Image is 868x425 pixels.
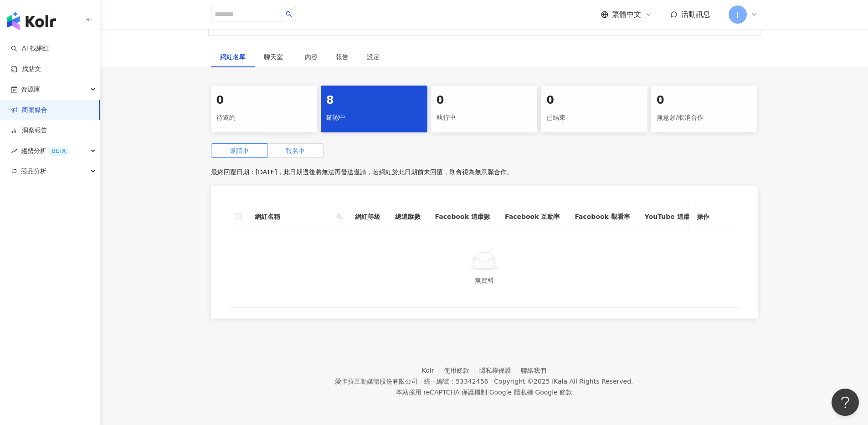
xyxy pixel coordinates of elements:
[494,378,633,385] div: Copyright © 2025 All Rights Reserved.
[305,52,318,62] div: 內容
[21,79,40,100] span: 資源庫
[437,110,532,126] div: 執行中
[424,378,488,385] div: 統一編號：53342456
[444,367,479,374] a: 使用條款
[428,204,498,229] th: Facebook 追蹤數
[490,378,492,385] span: |
[255,212,333,222] span: 網紅名稱
[498,204,567,229] th: Facebook 互動率
[326,93,422,108] div: 8
[216,93,312,108] div: 0
[286,147,305,154] span: 報名中
[286,11,292,17] span: search
[479,367,521,374] a: 隱私權保護
[689,204,740,229] th: 操作
[48,147,69,156] div: BETA
[657,110,752,126] div: 無意願/取消合作
[388,204,428,229] th: 總追蹤數
[336,52,349,62] div: 報告
[637,204,704,229] th: YouTube 追蹤數
[546,93,642,108] div: 0
[437,93,532,108] div: 0
[11,106,47,115] a: 商案媒合
[21,161,46,182] span: 競品分析
[220,52,246,62] div: 網紅名單
[216,110,312,126] div: 待邀約
[487,389,489,396] span: |
[7,12,56,30] img: logo
[546,110,642,126] div: 已結束
[326,110,422,126] div: 確認中
[736,10,738,20] span: J
[612,10,641,20] span: 繁體中文
[567,204,637,229] th: Facebook 觀看率
[533,389,535,396] span: |
[832,389,859,416] iframe: Help Scout Beacon - Open
[264,54,287,60] span: 聊天室
[11,44,49,53] a: searchAI 找網紅
[211,165,758,179] p: 最終回覆日期：[DATE]，此日期過後將無法再發送邀請，若網紅於此日期前未回覆，則會視為無意願合作。
[552,378,567,385] a: iKala
[489,389,533,396] a: Google 隱私權
[230,147,249,154] span: 邀請中
[337,214,342,219] span: search
[11,65,41,74] a: 找貼文
[11,148,17,154] span: rise
[521,367,546,374] a: 聯絡我們
[240,275,729,285] div: 無資料
[367,52,380,62] div: 設定
[657,93,752,108] div: 0
[420,378,422,385] span: |
[348,204,388,229] th: 網紅等級
[21,141,69,161] span: 趨勢分析
[335,210,344,223] span: search
[335,378,418,385] div: 愛卡拉互動媒體股份有限公司
[681,10,710,19] span: 活動訊息
[422,367,444,374] a: Kolr
[396,387,572,398] span: 本站採用 reCAPTCHA 保護機制
[11,126,47,135] a: 洞察報告
[535,389,572,396] a: Google 條款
